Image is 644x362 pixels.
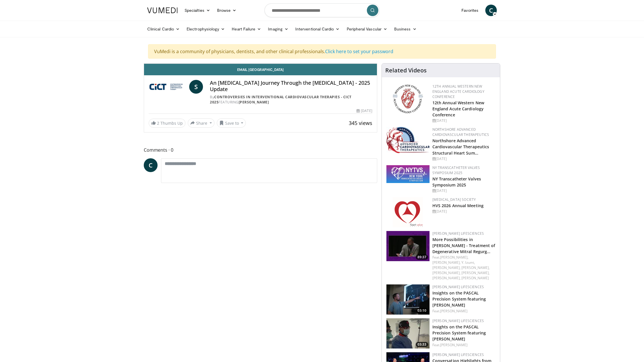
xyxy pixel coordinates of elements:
a: [PERSON_NAME] Lifesciences [432,231,484,236]
a: Electrophysiology [183,23,228,35]
div: Feat. [432,309,495,314]
span: Comments 0 [144,146,377,154]
a: Northshore Advanced Cardiovascular Therapeutics Structural Heart Sum… [432,138,489,155]
a: Controversies in Interventional Cardiovascular Therapies - CICT 2025 [210,95,352,105]
a: HVS 2026 Annual Meeting [432,203,484,208]
a: 12th Annual Western New England Acute Cardiology Conference [432,84,484,99]
a: NY Transcatheter Valves Symposium 2025 [432,165,480,175]
a: [PERSON_NAME] [239,100,269,105]
a: [PERSON_NAME] Lifesciences [432,352,484,357]
button: Share [188,118,214,128]
a: [PERSON_NAME], [432,260,461,265]
a: [PERSON_NAME] [440,309,467,313]
div: [DATE] [432,209,495,214]
div: By FEATURING [210,95,372,105]
img: 45d48ad7-5dc9-4e2c-badc-8ed7b7f471c1.jpg.150x105_q85_autocrop_double_scale_upscale_version-0.2.jpg [386,127,430,153]
img: 0954f259-7907-4053-a817-32a96463ecc8.png.150x105_q85_autocrop_double_scale_upscale_version-0.2.png [392,84,424,114]
a: [PERSON_NAME], [432,276,461,280]
a: [PERSON_NAME], [432,265,461,270]
img: 2372139b-9d9c-4fe5-bb16-9eed9c527e1c.150x105_q85_crop-smart_upscale.jpg [386,318,430,348]
a: S [189,80,203,94]
a: Browse [214,5,240,16]
button: Save to [217,118,246,128]
a: [PERSON_NAME] [461,276,489,280]
a: [PERSON_NAME], [432,270,461,275]
a: Clinical Cardio [144,23,183,35]
a: Heart Failure [228,23,264,35]
img: Controversies in Interventional Cardiovascular Therapies - CICT 2025 [149,80,187,94]
a: 03:10 [386,284,430,315]
a: [PERSON_NAME], [461,270,490,275]
span: 2 [157,120,159,126]
a: [MEDICAL_DATA] Society [432,197,476,202]
img: VuMedi Logo [147,7,178,13]
video-js: Video Player [144,63,377,64]
span: 03:10 [416,308,428,313]
a: Click here to set your password [325,48,393,55]
a: Imaging [264,23,292,35]
a: Interventional Cardio [292,23,343,35]
a: [PERSON_NAME] Lifesciences [432,284,484,289]
a: 03:33 [386,318,430,348]
a: 2 Thumbs Up [149,119,185,128]
a: 89:37 [386,231,430,261]
span: 345 views [349,120,372,126]
a: Insights on the PASCAL Precision System featuring [PERSON_NAME] [432,324,486,342]
a: Favorites [458,5,482,16]
a: Insights on the PASCAL Precision System featuring [PERSON_NAME] [432,290,486,308]
div: VuMedi is a community of physicians, dentists, and other clinical professionals. [148,44,496,59]
div: [DATE] [432,188,495,193]
a: Y. Izumi, [461,260,475,265]
a: [PERSON_NAME], [440,255,468,260]
a: [PERSON_NAME] [440,342,467,347]
img: 86af9761-0248-478f-a842-696a2ac8e6ad.150x105_q85_crop-smart_upscale.jpg [386,284,430,315]
div: Feat. [432,342,495,348]
input: Search topics, interventions [264,3,379,17]
a: C [144,158,158,172]
span: 89:37 [416,255,428,260]
span: 03:33 [416,342,428,347]
div: [DATE] [432,156,495,161]
img: 381df6ae-7034-46cc-953d-58fc09a18a66.png.150x105_q85_autocrop_double_scale_upscale_version-0.2.png [386,165,430,183]
a: More Possibilities in [PERSON_NAME] - Treatment of Degenerative Mitral Regurg… [432,237,495,254]
a: 12th Annual Western New England Acute Cardiology Conference [432,100,484,118]
h4: Related Videos [385,67,427,74]
h4: An [MEDICAL_DATA] Journey Through the [MEDICAL_DATA] - 2025 Update [210,80,372,92]
a: Business [391,23,420,35]
a: Specialties [181,5,214,16]
div: [DATE] [432,118,495,123]
img: 41cd36ca-1716-454e-a7c0-f193de92ed07.150x105_q85_crop-smart_upscale.jpg [386,231,430,261]
a: Email [GEOGRAPHIC_DATA] [144,64,377,75]
a: Peripheral Vascular [343,23,391,35]
a: NY Transcatheter Valves Symposium 2025 [432,176,481,188]
a: C [485,5,497,16]
a: NorthShore Advanced Cardiovascular Therapeutics [432,127,489,137]
a: [PERSON_NAME] Lifesciences [432,318,484,323]
div: Feat. [432,255,495,281]
img: 0148279c-cbd4-41ce-850e-155379fed24c.png.150x105_q85_autocrop_double_scale_upscale_version-0.2.png [393,197,423,227]
a: [PERSON_NAME], [461,265,490,270]
div: [DATE] [356,108,372,113]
